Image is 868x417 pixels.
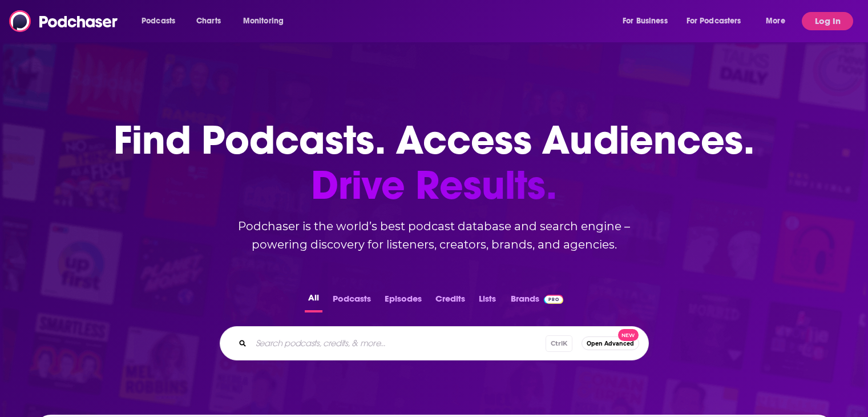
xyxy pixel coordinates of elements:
button: Lists [475,290,499,312]
button: open menu [134,12,190,30]
button: open menu [758,12,800,30]
span: More [766,13,785,29]
span: Podcasts [142,13,175,29]
span: Drive Results. [114,163,754,208]
span: New [618,329,639,341]
a: BrandsPodchaser Pro [511,290,564,312]
button: open menu [615,12,682,30]
span: Monitoring [243,13,284,29]
img: Podchaser - Follow, Share and Rate Podcasts [9,10,119,32]
button: Podcasts [329,290,374,312]
button: open menu [235,12,298,30]
a: Charts [189,12,228,30]
h1: Find Podcasts. Access Audiences. [114,118,754,208]
div: Search podcasts, credits, & more... [220,326,649,360]
span: Ctrl K [546,335,572,352]
img: Podchaser Pro [544,295,564,304]
span: For Podcasters [687,13,741,29]
button: Credits [432,290,469,312]
button: open menu [679,12,758,30]
input: Search podcasts, credits, & more... [251,334,546,352]
button: All [305,290,322,312]
button: Open AdvancedNew [582,336,639,350]
span: Open Advanced [587,340,634,347]
h2: Podchaser is the world’s best podcast database and search engine – powering discovery for listene... [206,217,663,254]
button: Log In [802,12,853,30]
span: Charts [196,13,221,29]
button: Episodes [381,290,425,312]
span: For Business [623,13,668,29]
